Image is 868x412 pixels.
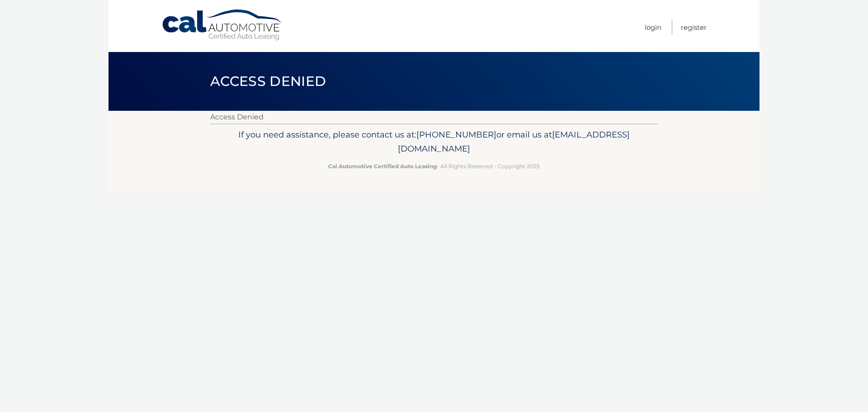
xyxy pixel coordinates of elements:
span: [PHONE_NUMBER] [416,129,496,140]
a: Login [645,20,661,35]
a: Register [681,20,707,35]
span: Access Denied [210,73,326,90]
p: - All Rights Reserved - Copyright 2025 [216,161,652,171]
strong: Cal Automotive Certified Auto Leasing [328,163,437,170]
p: Access Denied [210,111,658,123]
a: Cal Automotive [161,9,283,41]
p: If you need assistance, please contact us at: or email us at [216,128,652,156]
